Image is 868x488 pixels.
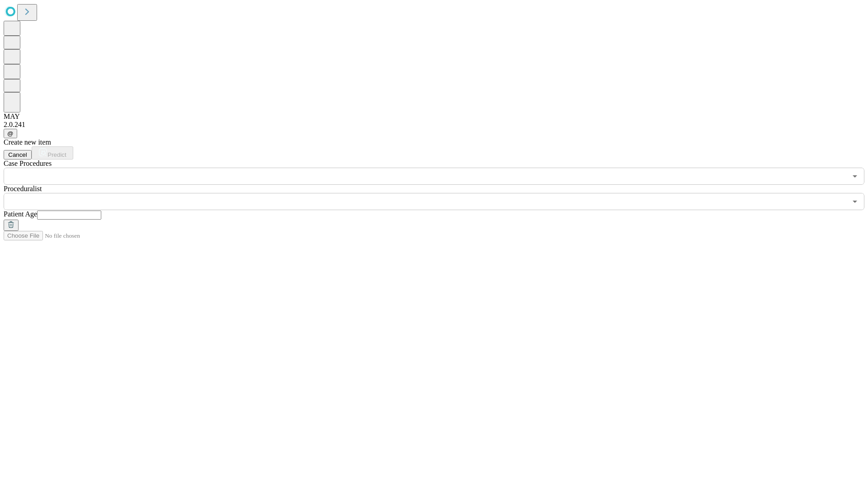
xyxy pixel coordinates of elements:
[4,129,17,138] button: @
[32,146,73,160] button: Predict
[4,210,37,218] span: Patient Age
[4,121,864,129] div: 2.0.241
[47,151,66,158] span: Predict
[4,160,52,167] span: Scheduled Procedure
[849,170,861,183] button: Open
[4,113,864,121] div: MAY
[4,138,51,146] span: Create new item
[4,150,32,160] button: Cancel
[849,195,861,208] button: Open
[8,151,27,158] span: Cancel
[4,185,42,192] span: Proceduralist
[7,130,14,137] span: @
